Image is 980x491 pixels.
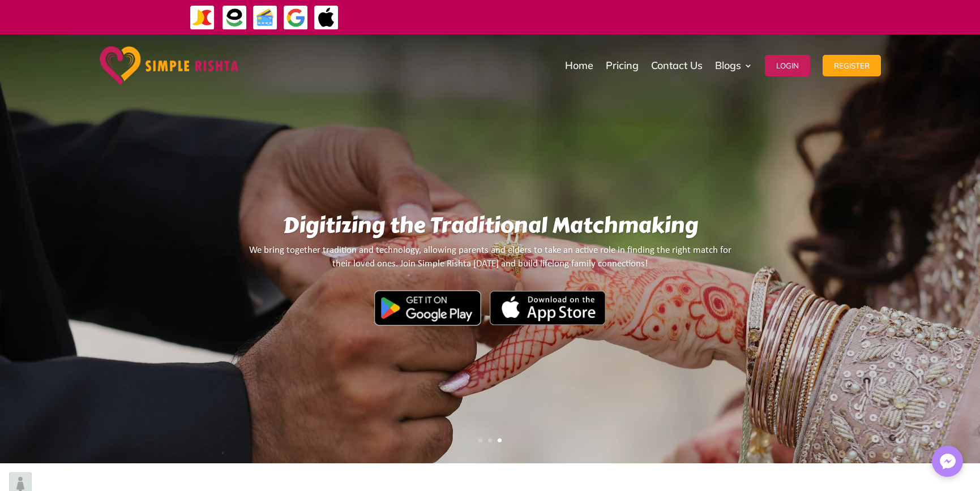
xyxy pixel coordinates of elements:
[565,37,593,94] a: Home
[765,55,810,76] button: Login
[651,37,703,94] a: Contact Us
[936,450,959,473] img: Messenger
[283,5,309,31] img: GooglePay-icon
[823,55,881,76] button: Register
[374,290,481,325] img: Google Play
[498,438,502,442] a: 3
[314,5,339,31] img: ApplePay-icon
[222,5,247,31] img: EasyPaisa-icon
[715,37,752,94] a: Blogs
[190,5,215,31] img: JazzCash-icon
[247,244,733,330] : We bring together tradition and technology, allowing parents and elders to take an active role in...
[765,37,810,94] a: Login
[247,213,733,244] h1: Digitizing the Traditional Matchmaking
[478,438,482,442] a: 1
[253,5,278,31] img: Credit Cards
[488,438,492,442] a: 2
[823,37,881,94] a: Register
[606,37,639,94] a: Pricing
